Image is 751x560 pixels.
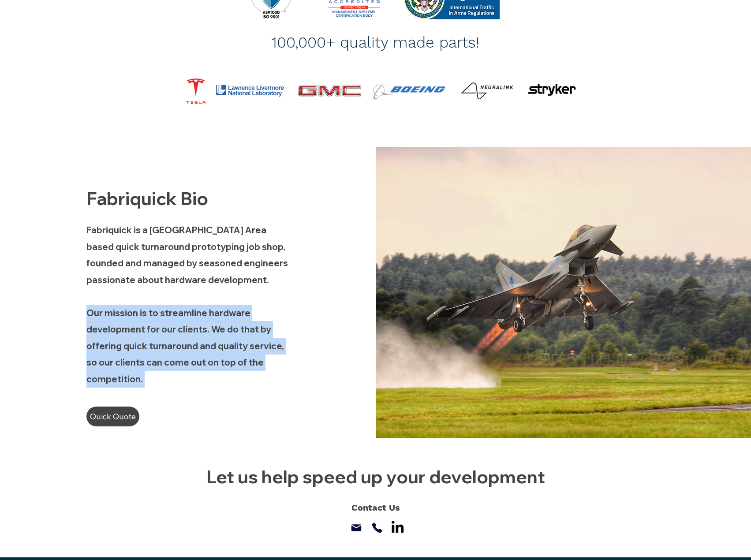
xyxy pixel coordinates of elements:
[370,521,385,535] a: Phone
[349,521,364,535] a: Mail
[206,466,545,488] span: Let us help speed up your development
[293,81,366,101] img: gmc-logo.png
[389,518,406,535] img: LinkedIn
[461,82,513,99] img: Neuralink_Logo.png
[86,187,208,209] span: Fabriquick Bio
[389,518,406,535] ul: Social Bar
[216,84,284,97] img: LLNL-logo.png
[168,72,224,110] img: Tesla,_Inc.-Logo.wine.png
[351,502,400,513] span: Contact Us
[521,69,583,110] img: Stryker_Corporation-Logo.wine.png
[86,224,288,285] span: Fabriquick is a [GEOGRAPHIC_DATA] Area based quick turnaround prototyping job shop, founded and m...
[90,409,136,424] span: Quick Quote
[271,33,479,52] span: 100,000+ quality made parts!
[86,307,284,385] span: Our mission is to streamline hardware development for our clients. We do that by offering quick t...
[86,407,139,426] a: Quick Quote
[371,81,447,101] img: 58ee8d113545163ec1942cd3.png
